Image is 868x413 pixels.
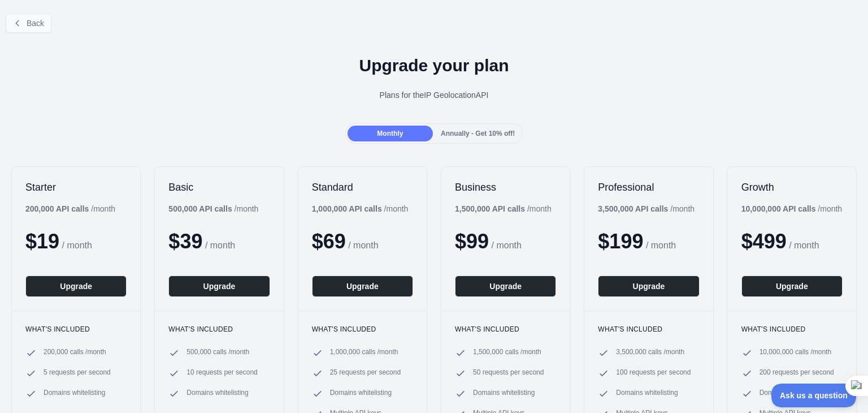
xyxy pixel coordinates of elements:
iframe: Toggle Customer Support [771,384,857,407]
span: $ 199 [598,230,643,253]
b: 10,000,000 API calls [741,204,816,213]
div: / month [598,203,695,214]
span: $ 69 [312,230,346,253]
h2: Standard [312,180,413,194]
span: $ 499 [741,230,787,253]
b: 1,500,000 API calls [455,204,525,213]
div: / month [312,203,409,214]
h2: Business [455,180,556,194]
b: 1,000,000 API calls [312,204,382,213]
div: / month [455,203,552,214]
span: $ 99 [455,230,489,253]
b: 3,500,000 API calls [598,204,668,213]
h2: Growth [741,180,843,194]
div: / month [741,203,843,214]
h2: Professional [598,180,699,194]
